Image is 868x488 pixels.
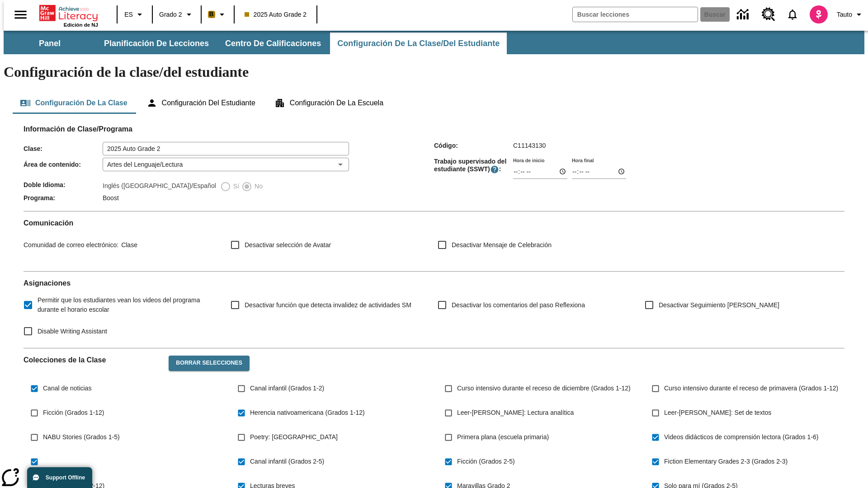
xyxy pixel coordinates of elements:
span: Grado 2 [159,10,182,19]
span: Desactivar Mensaje de Celebración [452,240,552,250]
span: Código : [434,142,513,149]
a: Centro de recursos, Se abrirá en una pestaña nueva. [756,2,781,27]
span: No [252,182,263,191]
h1: Configuración de la clase/del estudiante [4,64,864,80]
div: Asignaciones [24,279,844,341]
span: Desactivar los comentarios del paso Reflexiona [452,300,585,310]
button: El Tiempo Supervisado de Trabajo Estudiantil es el período durante el cual los estudiantes pueden... [490,165,499,174]
button: Lenguaje: ES, Selecciona un idioma [120,6,149,23]
div: Subbarra de navegación [4,31,864,54]
a: Notificaciones [781,3,804,26]
button: Configuración del estudiante [139,92,263,114]
span: Sí [231,182,239,191]
span: Programa : [24,194,103,202]
label: Hora final [572,157,594,164]
span: Boost [103,194,119,202]
h2: Colecciones de la Clase [24,356,161,364]
span: NABU Stories (Grados 1-5) [43,432,120,442]
span: Ficción (Grados 1-12) [43,408,104,418]
button: Abrir el menú lateral [7,1,34,28]
span: Edición de NJ [64,22,98,28]
span: Leer-[PERSON_NAME]: Set de textos [664,408,771,418]
button: Grado: Grado 2, Elige un grado [156,6,198,23]
span: Comunidad de correo electrónico : [24,241,118,249]
img: avatar image [810,5,828,23]
span: Tauto [837,10,852,19]
span: Trabajo supervisado del estudiante (SSWT) : [434,158,513,174]
button: Borrar selecciones [169,356,250,371]
span: Área de contenido : [24,161,103,168]
input: Clase [103,142,349,155]
button: Configuración de la clase/del estudiante [330,33,507,54]
div: Portada [39,3,98,28]
label: Hora de inicio [513,157,544,164]
span: Desactivar función que detecta invalidez de actividades SM [245,300,411,310]
span: 2025 Auto Grade 2 [245,10,307,19]
button: Planificación de lecciones [97,33,216,54]
button: Configuración de la clase [13,92,135,114]
span: Leer-[PERSON_NAME]: Lectura analítica [457,408,574,418]
span: Canal infantil (Grados 1-2) [250,384,324,393]
button: Centro de calificaciones [218,33,328,54]
input: Buscar campo [573,7,698,22]
span: Clase [118,241,137,249]
span: ES [124,10,133,19]
button: Configuración de la escuela [267,92,391,114]
span: Curso intensivo durante el receso de primavera (Grados 1-12) [664,384,838,393]
span: Fiction Elementary Grades 2-3 (Grados 2-3) [664,457,788,466]
span: B [209,9,214,20]
span: Primera plana (escuela primaria) [457,432,549,442]
span: Clase : [24,145,103,152]
span: Videos didácticos de comprensión lectora (Grados 1-6) [664,432,818,442]
div: Comunicación [24,219,844,264]
button: Perfil/Configuración [833,6,868,23]
div: Artes del Lenguaje/Lectura [103,158,349,171]
a: Portada [39,4,98,22]
a: Centro de información [731,2,756,27]
span: Canal de noticias [43,384,91,393]
span: Desactivar selección de Avatar [245,240,331,250]
span: Doble Idioma : [24,181,103,188]
span: Disable Writing Assistant [38,327,107,336]
button: Support Offline [27,467,92,488]
button: Panel [5,33,95,54]
div: Información de Clase/Programa [24,134,844,204]
span: Ficción (Grados 2-5) [457,457,515,466]
span: Poetry: [GEOGRAPHIC_DATA] [250,432,338,442]
h2: Asignaciones [24,279,844,287]
span: Curso intensivo durante el receso de diciembre (Grados 1-12) [457,384,631,393]
span: Support Offline [46,474,85,481]
button: Escoja un nuevo avatar [804,3,833,26]
span: Herencia nativoamericana (Grados 1-12) [250,408,365,418]
div: Subbarra de navegación [4,33,508,54]
span: Desactivar Seguimiento [PERSON_NAME] [659,300,779,310]
h2: Información de Clase/Programa [24,125,844,133]
div: Configuración de la clase/del estudiante [13,92,855,114]
span: Canal infantil (Grados 2-5) [250,457,324,466]
h2: Comunicación [24,219,844,227]
span: Permitir que los estudiantes vean los videos del programa durante el horario escolar [38,296,216,314]
label: Inglés ([GEOGRAPHIC_DATA])/Español [103,181,216,192]
span: C11143130 [513,142,546,149]
button: Boost El color de la clase es anaranjado claro. Cambiar el color de la clase. [204,6,231,23]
